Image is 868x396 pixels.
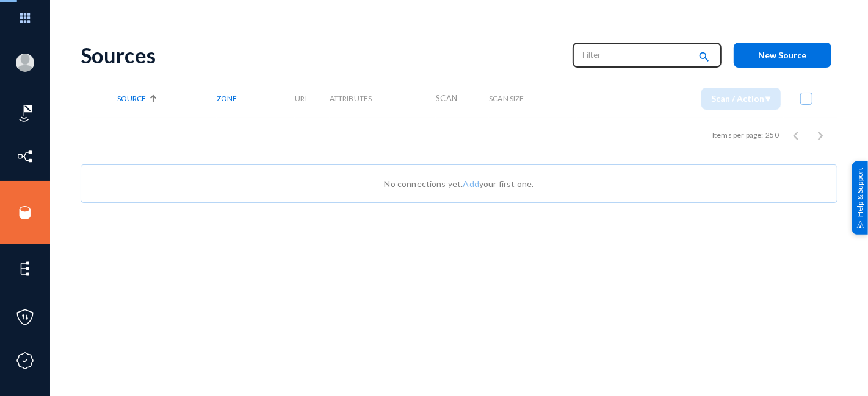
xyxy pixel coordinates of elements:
[16,352,34,370] img: icon-compliance.svg
[117,94,217,103] div: Source
[766,130,779,141] div: 250
[330,94,372,103] span: Attributes
[734,43,831,68] button: New Source
[808,123,833,147] button: Next page
[784,123,808,147] button: Previous page
[489,94,524,103] span: Scan Size
[697,49,712,66] mat-icon: search
[7,5,43,31] img: app launcher
[16,147,34,166] img: icon-inventory.svg
[117,94,146,103] span: Source
[217,94,295,103] div: Zone
[463,179,479,189] a: Add
[16,104,34,122] img: icon-risk-sonar.svg
[583,46,690,64] input: Filter
[217,94,237,103] span: Zone
[295,94,308,103] span: URL
[436,93,457,103] span: Scan
[852,161,868,235] div: Help & Support
[712,130,763,141] div: Items per page:
[16,54,34,72] img: blank-profile-picture.png
[385,179,534,189] span: No connections yet. your first one.
[16,203,34,222] img: icon-sources.svg
[81,43,560,68] div: Sources
[759,50,807,60] span: New Source
[856,221,864,228] img: help_support.svg
[16,260,34,278] img: icon-elements.svg
[16,308,34,327] img: icon-policies.svg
